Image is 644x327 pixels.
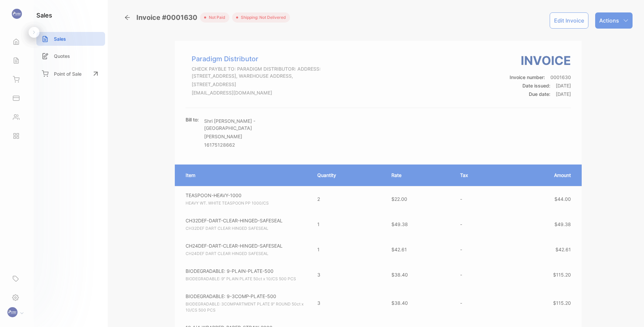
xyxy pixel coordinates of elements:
[460,246,496,253] p: -
[553,272,571,278] span: $115.20
[554,196,571,202] span: $44.00
[550,74,571,80] span: 0001630
[460,221,496,228] p: -
[192,54,321,64] p: Paradigm Distributor
[36,11,52,20] h1: sales
[36,66,105,81] a: Point of Sale
[556,83,571,88] span: [DATE]
[238,14,286,21] span: Shipping: Not Delivered
[554,221,571,227] span: $49.38
[186,301,305,313] p: BIODEGRADABLE: 3COMPARTMENT PLATE 9" ROUND 50ct x 10/CS 500 PCS
[54,70,82,77] p: Point of Sale
[391,221,408,227] span: $49.38
[186,217,305,224] p: CH32DEF-DART-CLEAR-HINGED-SAFESEAL
[186,225,305,231] p: CH32DEF DART CLEAR HINGED SAFESEAL
[510,51,571,70] h3: Invoice
[460,271,496,278] p: -
[204,141,282,148] p: 16175128662
[54,35,66,42] p: Sales
[391,272,408,278] span: $38.40
[186,192,305,199] p: TEASPOON-HEAVY-1000
[522,83,550,88] span: Date issued:
[555,247,571,252] span: $42.61
[556,91,571,97] span: [DATE]
[317,221,378,228] p: 1
[317,299,378,306] p: 3
[510,74,545,80] span: Invoice number:
[186,267,305,275] p: BIODEGRADABLE: 9-PLAIN-PLATE-500
[7,307,18,317] img: profile
[36,49,105,63] a: Quotes
[317,246,378,253] p: 1
[186,200,305,206] p: HEAVY WT. WHITE TEASPOON PP 1000/CS
[391,196,407,202] span: $22.00
[317,172,378,179] p: Quantity
[391,247,407,252] span: $42.61
[204,133,282,140] p: [PERSON_NAME]
[460,195,496,203] p: -
[529,91,550,97] span: Due date:
[317,271,378,278] p: 3
[186,293,305,300] p: BIODEGRADABLE: 9-3COMP-PLATE-500
[460,172,496,179] p: Tax
[317,195,378,203] p: 2
[192,81,321,88] p: [STREET_ADDRESS]
[204,117,282,132] p: Shri [PERSON_NAME] - [GEOGRAPHIC_DATA]
[550,12,588,29] button: Edit Invoice
[460,299,496,306] p: -
[186,172,304,179] p: Item
[599,16,619,25] p: Actions
[186,242,305,249] p: CH24DEF-DART-CLEAR-HINGED-SAFESEAL
[206,14,225,21] span: not paid
[186,116,199,123] p: Bill to:
[186,276,305,282] p: BIODEGRADABLE: 9" PLAIN PLATE 50ct x 10/CS 500 PCS
[136,12,200,23] span: Invoice #0001630
[54,52,70,60] p: Quotes
[595,12,633,29] button: Actions
[192,89,321,96] p: [EMAIL_ADDRESS][DOMAIN_NAME]
[186,251,305,257] p: CH24DEF DART CLEAR HINGED SAFESEAL
[391,300,408,306] span: $38.40
[553,300,571,306] span: $115.20
[36,32,105,46] a: Sales
[616,299,644,327] iframe: LiveChat chat widget
[12,9,22,19] img: logo
[192,65,321,79] p: CHECK PAYBLE TO: PARADIGM DISTRIBUTOR: ADDRESS: [STREET_ADDRESS], WAREHOUSE ADDRESS,
[510,172,571,179] p: Amount
[391,172,447,179] p: Rate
